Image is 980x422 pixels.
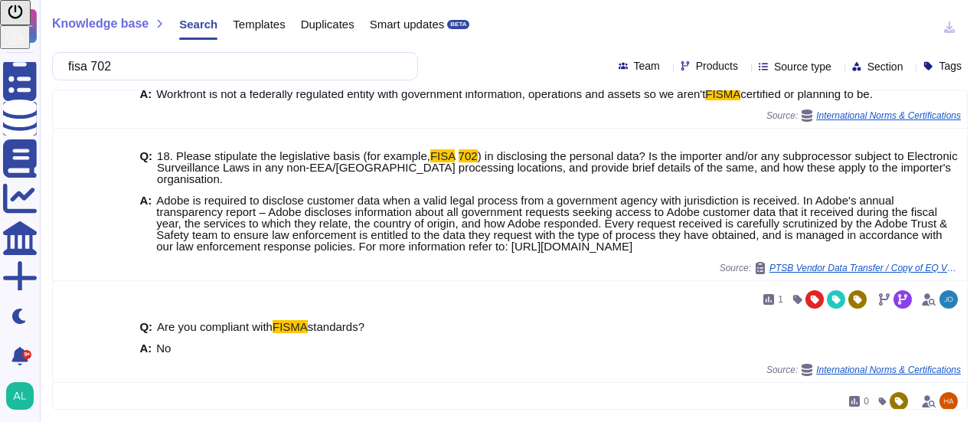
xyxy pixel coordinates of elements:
b: A: [139,88,152,100]
span: Knowledge base [52,18,149,30]
span: Team [634,61,660,71]
div: BETA [447,20,469,29]
span: Templates [233,18,285,30]
span: Are you compliant with [157,320,273,333]
b: A: [139,195,152,252]
span: Source type [774,61,831,72]
span: Products [696,61,738,71]
mark: 702 [459,149,478,162]
span: Source: [766,364,961,376]
span: Duplicates [301,18,354,30]
mark: FISA [430,149,456,162]
span: PTSB Vendor Data Transfer / Copy of EQ VENDOR DATA TRANSFER QUESTIONNAIRE (External Questionnaire) [769,263,961,273]
img: user [6,382,34,410]
span: Search [179,18,217,30]
input: Search a question or template... [60,53,402,80]
b: A: [139,342,152,354]
span: Source: [766,110,961,122]
span: Section [867,61,903,72]
span: Smart updates [370,18,445,30]
b: Q: [139,321,152,332]
span: 18. Please stipulate the legislative basis (for example, [157,149,430,162]
b: Q: [139,150,152,185]
span: standards? [308,320,364,333]
span: ) in disclosing the personal data? Is the importer and/or any subprocessor subject to Electronic ... [157,149,958,185]
mark: FISMA [273,320,308,333]
span: certified or planning to be. [740,87,873,100]
mark: FISMA [705,87,740,100]
span: International Norms & Certifications [816,111,961,120]
span: 1 [778,295,783,304]
img: user [939,290,958,309]
button: user [3,379,44,413]
div: 9+ [22,350,31,359]
span: No [156,342,171,355]
span: International Norms & Certifications [816,365,961,375]
span: Source: [720,262,961,274]
span: 0 [864,397,869,406]
span: Workfront is not a federally regulated entity with government information, operations and assets ... [156,87,705,100]
span: Tags [939,61,962,71]
img: user [939,392,958,411]
span: Adobe is required to disclose customer data when a valid legal process from a government agency w... [156,194,947,253]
